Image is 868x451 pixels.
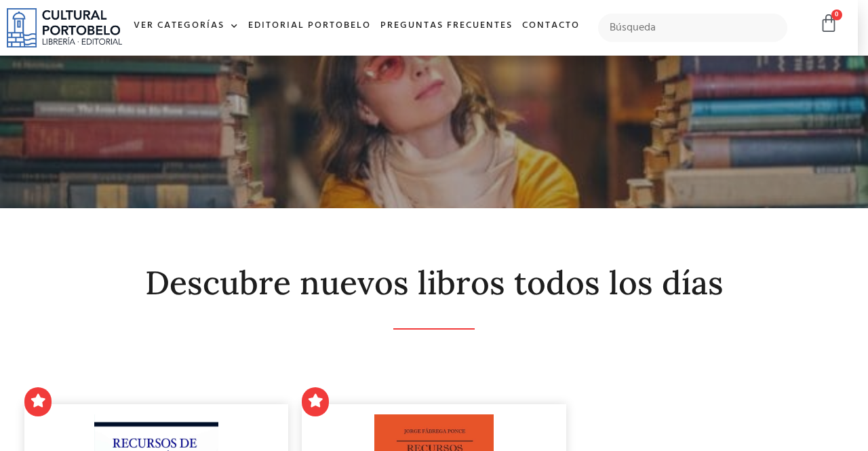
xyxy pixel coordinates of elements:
a: Preguntas frecuentes [376,12,517,41]
input: Búsqueda [598,14,787,42]
span: 0 [831,9,842,20]
h2: Descubre nuevos libros todos los días [24,265,844,301]
a: Contacto [517,12,585,41]
a: Ver Categorías [129,12,243,41]
a: 0 [819,14,838,33]
a: Editorial Portobelo [243,12,376,41]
